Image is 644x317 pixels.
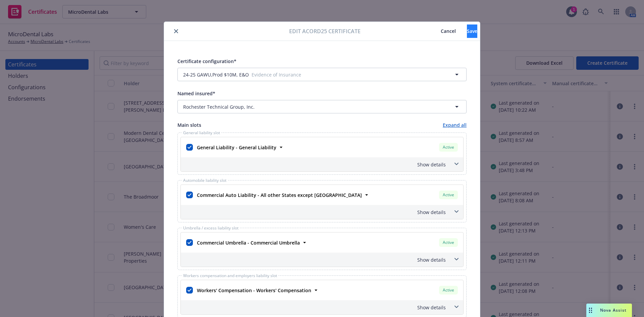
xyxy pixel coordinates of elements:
div: Show details [181,253,463,267]
div: Show details [182,209,446,216]
button: Nova Assist [586,304,632,317]
span: Active [442,240,455,246]
a: Expand all [443,121,467,128]
strong: Commercial Auto Liability - All other States except [GEOGRAPHIC_DATA] [197,192,362,198]
span: Active [442,287,455,293]
span: Save [467,28,477,34]
div: Show details [181,300,463,314]
span: General liability slot [182,131,221,135]
div: Show details [181,205,463,219]
span: Rochester Technical Group, Inc. [183,103,255,110]
span: Active [442,192,455,198]
div: Show details [182,256,446,263]
span: Nova Assist [600,307,627,313]
button: Cancel [430,24,467,38]
button: Save [467,24,477,38]
div: Show details [182,161,446,168]
span: Workers compensation and employers liability slot [182,274,278,278]
span: Cancel [441,28,456,34]
span: Certificate configuration* [177,58,236,64]
span: Umbrella / excess liability slot [182,226,240,230]
span: Edit Acord25 certificate [289,27,361,35]
span: Automobile liability slot [182,178,228,182]
div: Show details [181,157,463,171]
div: Drag to move [586,304,595,317]
strong: Workers' Compensation - Workers' Compensation [197,287,311,294]
strong: Commercial Umbrella - Commercial Umbrella [197,240,300,246]
span: Evidence of Insurance [252,71,401,78]
div: Show details [182,304,446,311]
span: Main slots [177,121,201,128]
button: 24-25 GAWU,Prod $10M, E&OEvidence of Insurance [177,68,467,81]
strong: General Liability - General Liability [197,144,276,151]
span: 24-25 GAWU,Prod $10M, E&O [183,71,249,78]
button: close [172,27,180,35]
button: Rochester Technical Group, Inc. [177,100,467,113]
span: Active [442,144,455,150]
span: Named insured* [177,90,215,97]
